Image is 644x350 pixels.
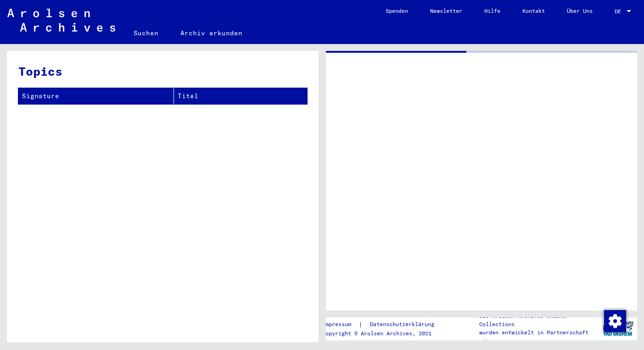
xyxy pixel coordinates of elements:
[615,8,625,15] span: DE
[322,320,358,329] a: Impressum
[363,320,445,329] a: Datenschutzerklärung
[18,88,174,104] th: Signature
[7,9,115,32] img: Arolsen_neg.svg
[169,22,253,44] a: Archiv erkunden
[604,310,626,332] img: Zustimmung ändern
[322,329,445,338] p: Copyright © Arolsen Archives, 2021
[604,310,626,332] div: Zustimmung ändern
[18,62,307,80] h3: Topics
[601,317,635,340] img: yv_logo.png
[479,328,598,345] p: wurden entwickelt in Partnerschaft mit
[322,320,445,329] div: |
[174,88,307,104] th: Titel
[479,312,598,328] p: Die Arolsen Archives Online-Collections
[123,22,169,44] a: Suchen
